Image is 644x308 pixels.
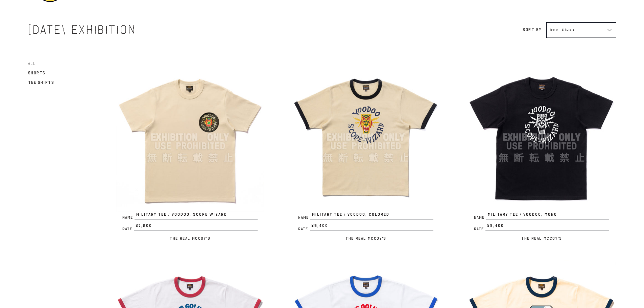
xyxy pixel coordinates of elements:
[116,63,264,242] a: MILITARY TEE / VOODOO, SCOPE WIZARD NameMILITARY TEE / VOODOO, SCOPE WIZARD Rate¥7,200 The Real M...
[474,216,486,219] span: Name
[310,223,433,231] span: ¥5,400
[28,60,36,68] a: All
[467,234,616,242] p: The Real McCoy's
[291,234,440,242] p: The Real McCoy's
[135,212,258,220] span: MILITARY TEE / VOODOO, SCOPE WIZARD
[310,212,433,220] span: MILITARY TEE / VOODOO, COLORED
[116,234,264,242] p: The Real McCoy's
[116,63,264,212] img: MILITARY TEE / VOODOO, SCOPE WIZARD
[122,227,134,231] span: Rate
[28,69,46,77] a: Shorts
[467,63,616,212] img: MILITARY TEE / VOODOO, MONO
[298,216,310,219] span: Name
[122,216,135,219] span: Name
[134,223,258,231] span: ¥7,200
[523,27,541,32] label: Sort by
[298,227,310,231] span: Rate
[28,22,136,37] span: [DATE] Exhibition
[291,63,440,242] a: MILITARY TEE / VOODOO, COLORED NameMILITARY TEE / VOODOO, COLORED Rate¥5,400 The Real McCoy's
[474,227,485,231] span: Rate
[467,63,616,242] a: MILITARY TEE / VOODOO, MONO NameMILITARY TEE / VOODOO, MONO Rate¥5,400 The Real McCoy's
[28,61,36,66] span: All
[28,78,54,87] a: Tee Shirts
[28,80,54,85] span: Tee Shirts
[291,63,440,212] img: MILITARY TEE / VOODOO, COLORED
[486,212,609,220] span: MILITARY TEE / VOODOO, MONO
[28,71,46,75] span: Shorts
[485,223,609,231] span: ¥5,400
